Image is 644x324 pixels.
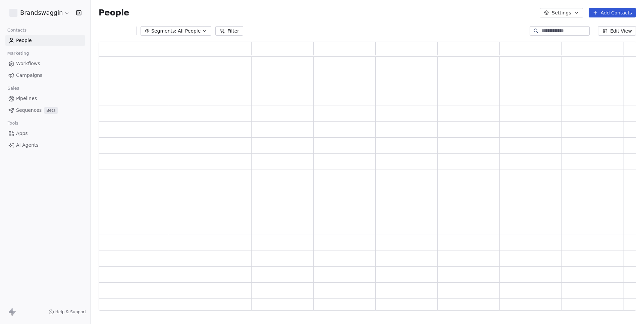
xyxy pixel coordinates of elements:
a: Apps [5,128,85,139]
span: AI Agents [16,142,39,149]
span: Segments: [151,28,176,35]
a: AI Agents [5,140,85,151]
span: People [99,8,129,18]
span: Contacts [4,25,30,35]
span: Tools [5,118,21,128]
a: Help & Support [49,309,86,315]
a: Pipelines [5,93,85,104]
a: People [5,35,85,46]
span: Campaigns [16,72,42,79]
span: Apps [16,130,28,137]
a: Campaigns [5,70,85,81]
button: Add Contacts [589,8,636,17]
span: Help & Support [55,309,86,315]
span: People [16,37,32,44]
button: Edit View [598,26,636,36]
span: Workflows [16,60,40,67]
button: Settings [540,8,583,17]
span: Marketing [4,48,32,58]
button: Filter [215,26,243,36]
span: Pipelines [16,95,37,102]
span: Brandswaggin [20,8,63,17]
a: SequencesBeta [5,105,85,116]
span: Beta [44,107,58,114]
button: Brandswaggin [8,7,71,18]
span: Sequences [16,107,42,114]
a: Workflows [5,58,85,69]
span: Sales [5,83,22,93]
span: All People [178,28,201,35]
